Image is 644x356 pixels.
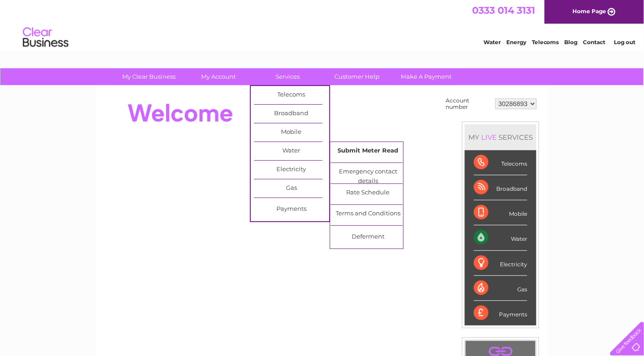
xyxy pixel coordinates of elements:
[565,39,578,46] a: Blog
[254,142,329,160] a: Water
[254,86,329,104] a: Telecoms
[254,179,329,198] a: Gas
[331,163,406,181] a: Emergency contact details
[112,68,187,85] a: My Clear Business
[254,105,329,123] a: Broadband
[472,5,535,16] a: 0333 014 3131
[474,175,527,200] div: Broadband
[474,225,527,250] div: Water
[331,142,406,160] a: Submit Meter Read
[320,68,395,85] a: Customer Help
[181,68,256,85] a: My Account
[254,200,329,219] a: Payments
[465,124,536,150] div: MY SERVICES
[479,133,499,142] div: LIVE
[107,5,538,44] div: Clear Business is a trading name of Verastar Limited (registered in [GEOGRAPHIC_DATA] No. 3667643...
[254,161,329,179] a: Electricity
[506,39,526,46] a: Energy
[483,39,501,46] a: Water
[474,251,527,276] div: Electricity
[389,68,464,85] a: Make A Payment
[331,228,406,246] a: Deferment
[250,68,326,85] a: Services
[614,39,635,46] a: Log out
[474,301,527,325] div: Payments
[331,184,406,202] a: Rate Schedule
[474,276,527,301] div: Gas
[22,24,69,51] img: logo.png
[254,123,329,142] a: Mobile
[474,150,527,175] div: Telecoms
[532,39,559,46] a: Telecoms
[443,95,493,112] td: Account number
[474,200,527,225] div: Mobile
[583,39,606,46] a: Contact
[331,205,406,223] a: Terms and Conditions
